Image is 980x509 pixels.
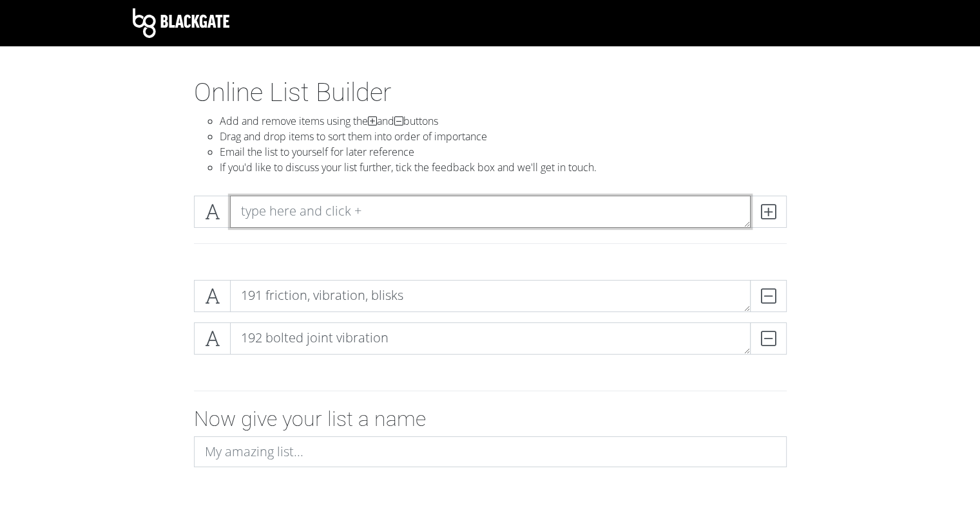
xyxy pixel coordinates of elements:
li: Add and remove items using the and buttons [220,113,787,129]
li: Email the list to yourself for later reference [220,144,787,160]
li: If you'd like to discuss your list further, tick the feedback box and we'll get in touch. [220,160,787,175]
li: Drag and drop items to sort them into order of importance [220,129,787,144]
h1: Online List Builder [194,77,787,108]
h2: Now give your list a name [194,407,787,431]
img: Blackgate [133,8,229,38]
input: My amazing list... [194,436,787,467]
